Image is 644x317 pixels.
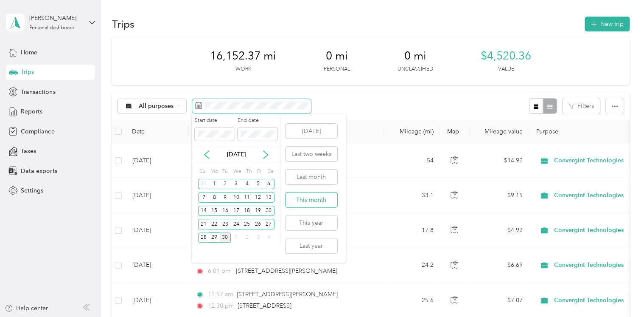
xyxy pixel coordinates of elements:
[208,266,232,276] span: 6:01 pm
[210,49,276,63] span: 16,152.37 mi
[263,192,274,203] div: 13
[244,165,252,177] div: Th
[252,179,263,190] div: 5
[5,304,48,313] button: Help center
[209,165,218,177] div: Mo
[470,213,529,248] td: $4.92
[554,226,632,235] span: Convergint Technologies
[563,98,600,114] button: Filters
[237,291,338,298] span: [STREET_ADDRESS][PERSON_NAME]
[286,192,337,207] button: This month
[498,65,514,73] p: Value
[252,192,263,203] div: 12
[263,232,274,243] div: 4
[384,248,440,283] td: 24.2
[209,179,220,190] div: 1
[189,120,384,143] th: Locations
[125,178,189,213] td: [DATE]
[220,219,231,229] div: 23
[209,192,220,203] div: 8
[218,150,254,159] p: [DATE]
[231,219,242,229] div: 24
[198,206,209,216] div: 14
[255,165,263,177] div: Fr
[236,256,290,263] span: [STREET_ADDRESS]
[112,20,134,28] h1: Trips
[220,206,231,216] div: 16
[470,143,529,178] td: $14.92
[470,248,529,283] td: $6.69
[266,165,274,177] div: Sa
[231,206,242,216] div: 17
[220,232,231,243] div: 30
[554,296,632,305] span: Convergint Technologies
[29,14,82,23] div: [PERSON_NAME]
[241,206,252,216] div: 18
[125,120,189,143] th: Date
[286,170,337,184] button: Last month
[252,219,263,229] div: 26
[220,179,231,190] div: 2
[220,192,231,203] div: 9
[139,103,174,109] span: All purposes
[231,192,242,203] div: 10
[241,232,252,243] div: 2
[29,25,75,31] div: Personal dashboard
[324,65,350,73] p: Personal
[125,143,189,178] td: [DATE]
[198,232,209,243] div: 28
[221,165,229,177] div: Tu
[404,49,426,63] span: 0 mi
[241,219,252,229] div: 25
[231,179,242,190] div: 3
[263,206,274,216] div: 20
[554,260,632,270] span: Convergint Technologies
[236,267,337,275] span: [STREET_ADDRESS][PERSON_NAME]
[554,191,632,200] span: Convergint Technologies
[21,127,54,136] span: Compliance
[125,248,189,283] td: [DATE]
[263,179,274,190] div: 6
[384,143,440,178] td: 54
[21,68,34,76] span: Trips
[554,156,632,165] span: Convergint Technologies
[596,269,644,317] iframe: Everlance-gr Chat Button Frame
[21,147,36,156] span: Taxes
[286,147,337,161] button: Last two weeks
[238,302,291,309] span: [STREET_ADDRESS]
[208,301,234,311] span: 12:30 pm
[125,213,189,248] td: [DATE]
[232,165,242,177] div: We
[21,88,55,96] span: Transactions
[384,178,440,213] td: 33.1
[252,232,263,243] div: 3
[235,65,251,73] p: Work
[286,124,337,139] button: [DATE]
[198,179,209,190] div: 31
[384,213,440,248] td: 17.8
[21,107,42,116] span: Reports
[263,219,274,229] div: 27
[440,120,470,143] th: Map
[384,120,440,143] th: Mileage (mi)
[198,165,206,177] div: Su
[286,238,337,253] button: Last year
[286,215,337,230] button: This year
[481,49,531,63] span: $4,520.36
[209,232,220,243] div: 29
[398,65,433,73] p: Unclassified
[209,219,220,229] div: 22
[238,117,277,125] label: End date
[241,179,252,190] div: 4
[21,167,57,175] span: Data exports
[21,186,43,195] span: Settings
[470,178,529,213] td: $9.15
[209,206,220,216] div: 15
[231,232,242,243] div: 1
[208,290,233,299] span: 11:57 am
[195,117,235,125] label: Start date
[585,17,630,31] button: New trip
[326,49,348,63] span: 0 mi
[21,48,37,57] span: Home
